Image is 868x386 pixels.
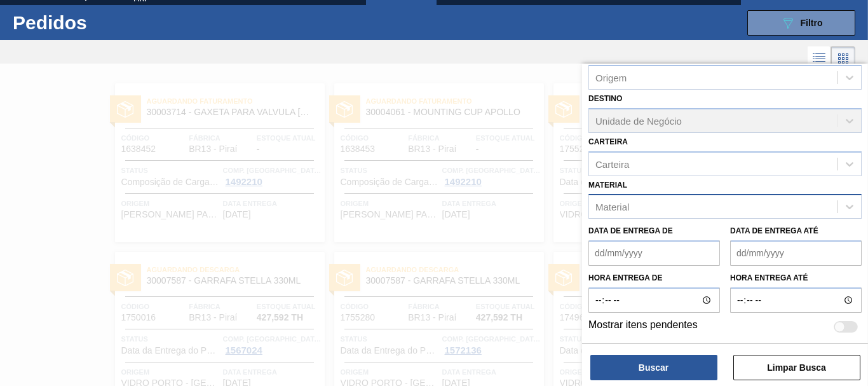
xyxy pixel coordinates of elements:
[831,46,855,71] div: Visão em Cards
[588,137,628,146] label: Carteira
[747,10,855,36] button: Filtro
[808,46,831,71] div: Visão em Lista
[595,72,627,83] div: Origem
[730,226,818,235] label: Data de Entrega até
[595,202,629,212] div: Material
[588,94,622,103] label: Destino
[13,15,191,30] h1: Pedidos
[730,269,862,287] label: Hora entrega até
[730,240,862,266] input: dd/mm/yyyy
[588,240,720,266] input: dd/mm/yyyy
[801,18,823,28] span: Filtro
[588,226,673,235] label: Data de Entrega de
[588,319,698,334] label: Mostrar itens pendentes
[595,158,629,169] div: Carteira
[588,181,627,190] label: Material
[588,269,720,287] label: Hora entrega de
